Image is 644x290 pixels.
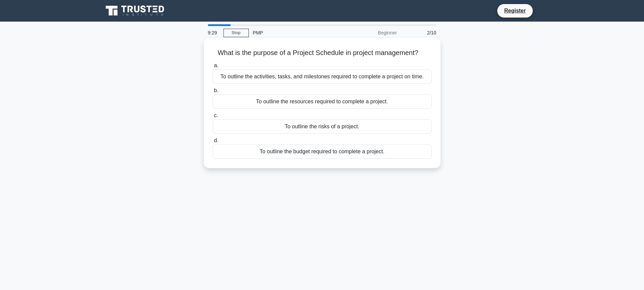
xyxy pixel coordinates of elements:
a: Stop [223,29,249,37]
h5: What is the purpose of a Project Schedule in project management? [212,49,432,57]
span: a. [214,62,218,68]
div: To outline the budget required to complete a project. [213,144,432,159]
div: 2/10 [401,26,440,39]
div: To outline the risks of a project. [213,120,432,134]
div: 9:29 [204,26,223,39]
div: Beginner [342,26,401,39]
span: d. [214,137,218,143]
div: To outline the resources required to complete a project. [213,95,432,109]
span: c. [214,112,218,118]
span: b. [214,87,218,93]
div: To outline the activities, tasks, and milestones required to complete a project on time. [213,70,432,84]
div: PMP [249,26,342,39]
a: Register [500,6,530,15]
